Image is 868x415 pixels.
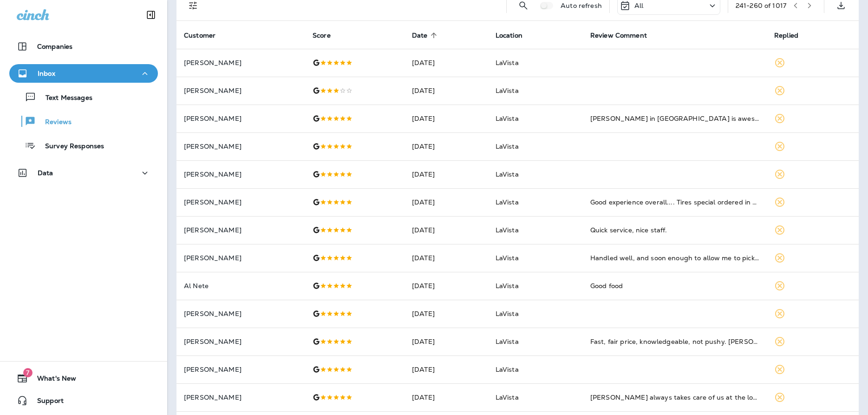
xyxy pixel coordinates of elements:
[496,198,519,206] span: LaVista
[9,164,158,182] button: Data
[9,369,158,388] button: 7What's New
[36,142,104,151] p: Survey Responses
[405,49,488,77] td: [DATE]
[405,132,488,160] td: [DATE]
[37,43,72,50] p: Companies
[138,6,164,24] button: Collapse Sidebar
[184,87,298,94] p: [PERSON_NAME]
[184,366,298,373] p: [PERSON_NAME]
[405,244,488,272] td: [DATE]
[184,171,298,178] p: [PERSON_NAME]
[184,59,298,66] p: [PERSON_NAME]
[23,368,33,377] span: 7
[496,86,519,95] span: LaVista
[9,136,158,155] button: Survey Responses
[496,226,519,234] span: LaVista
[774,32,798,40] span: Replied
[634,2,643,9] p: All
[496,282,519,290] span: LaVista
[412,32,428,40] span: Date
[313,32,331,40] span: Score
[590,114,759,123] div: Jensen's in LaVista is awesome! I never leave there feeling like I've been 'had' by a mechanic on...
[184,282,298,290] p: Al Nete
[496,32,522,40] span: Location
[9,112,158,131] button: Reviews
[496,393,519,402] span: LaVista
[405,77,488,105] td: [DATE]
[590,225,759,235] div: Quick service, nice staff.
[184,394,298,401] p: [PERSON_NAME]
[496,31,535,40] span: Location
[184,143,298,150] p: [PERSON_NAME]
[38,169,53,177] p: Data
[590,337,759,346] div: Fast, fair price, knowledgeable, not pushy. Ben was awesome!
[184,338,298,345] p: [PERSON_NAME]
[36,118,72,127] p: Reviews
[28,397,64,408] span: Support
[590,198,759,207] div: Good experience overall.... Tires special ordered in a timely manner... Installed quickly. Very p...
[496,114,519,123] span: LaVista
[405,188,488,216] td: [DATE]
[184,226,298,234] p: [PERSON_NAME]
[184,115,298,122] p: [PERSON_NAME]
[405,105,488,132] td: [DATE]
[496,310,519,318] span: LaVista
[405,328,488,356] td: [DATE]
[9,37,158,56] button: Companies
[405,383,488,411] td: [DATE]
[590,31,659,40] span: Review Comment
[412,31,440,40] span: Date
[38,70,55,77] p: Inbox
[184,310,298,317] p: [PERSON_NAME]
[36,94,92,103] p: Text Messages
[736,2,786,9] div: 241 - 260 of 1017
[496,59,519,67] span: LaVista
[496,337,519,346] span: LaVista
[405,160,488,188] td: [DATE]
[313,31,343,40] span: Score
[561,2,602,9] p: Auto refresh
[405,272,488,300] td: [DATE]
[774,31,810,40] span: Replied
[9,64,158,83] button: Inbox
[405,300,488,328] td: [DATE]
[184,198,298,206] p: [PERSON_NAME]
[590,281,759,290] div: Good food
[9,87,158,107] button: Text Messages
[496,170,519,178] span: LaVista
[184,254,298,262] p: [PERSON_NAME]
[590,393,759,402] div: Ben always takes care of us at the location in La Vista and does a great job!
[496,254,519,262] span: LaVista
[590,253,759,263] div: Handled well, and soon enough to allow me to pick it up that day. Thank you.
[28,375,76,386] span: What's New
[405,216,488,244] td: [DATE]
[9,391,158,410] button: Support
[496,142,519,151] span: LaVista
[496,365,519,374] span: LaVista
[590,32,647,40] span: Review Comment
[184,31,228,40] span: Customer
[184,32,215,40] span: Customer
[405,356,488,383] td: [DATE]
